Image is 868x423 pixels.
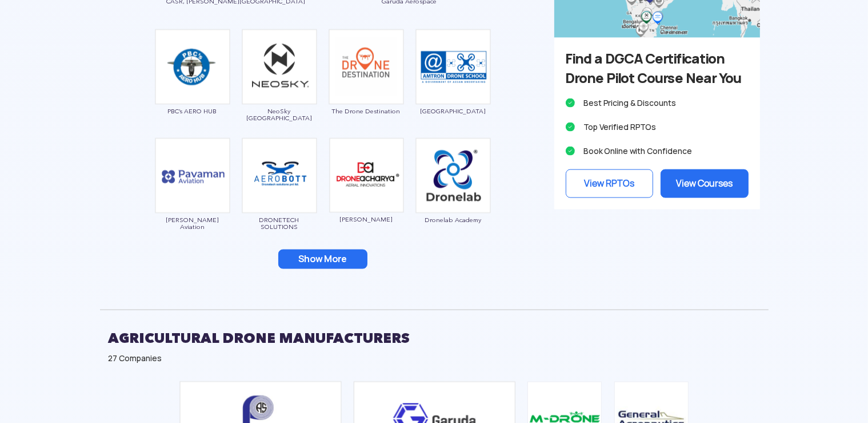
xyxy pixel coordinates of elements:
[415,108,491,114] span: [GEOGRAPHIC_DATA]
[329,216,404,223] span: [PERSON_NAME]
[155,138,230,214] img: ic_pavaman.png
[109,353,760,364] div: 27 Companies
[242,216,317,230] span: DRONETECH SOLUTIONS
[329,170,404,223] a: [PERSON_NAME]
[278,250,367,269] button: Show More
[109,324,760,353] h2: AGRICULTURAL DRONE MANUFACTURERS
[415,138,491,214] img: ic_dronelab_new.png
[329,138,404,213] img: ic_dronacharyaaerial.png
[242,170,317,230] a: DRONETECH SOLUTIONS
[415,216,491,223] span: Dronelab Academy
[566,119,749,135] li: Top Verified RPTOs
[661,169,749,198] a: View Courses
[242,138,317,214] img: bg_droneteech.png
[155,29,230,105] img: ic_pbc.png
[415,170,491,223] a: Dronelab Academy
[566,95,749,111] li: Best Pricing & Discounts
[155,61,230,114] a: PBC’s AERO HUB
[155,170,230,230] a: [PERSON_NAME] Aviation
[415,29,491,105] img: ic_amtron.png
[242,61,317,121] a: NeoSky [GEOGRAPHIC_DATA]
[155,216,230,230] span: [PERSON_NAME] Aviation
[242,29,317,105] img: img_neosky.png
[329,108,404,114] span: The Drone Destination
[566,49,749,88] h3: Find a DGCA Certification Drone Pilot Course Near You
[329,61,404,114] a: The Drone Destination
[155,108,230,114] span: PBC’s AERO HUB
[566,143,749,159] li: Book Online with Confidence
[566,169,654,198] a: View RPTOs
[242,108,317,121] span: NeoSky [GEOGRAPHIC_DATA]
[415,61,491,114] a: [GEOGRAPHIC_DATA]
[329,29,404,105] img: ic_dronedestination.png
